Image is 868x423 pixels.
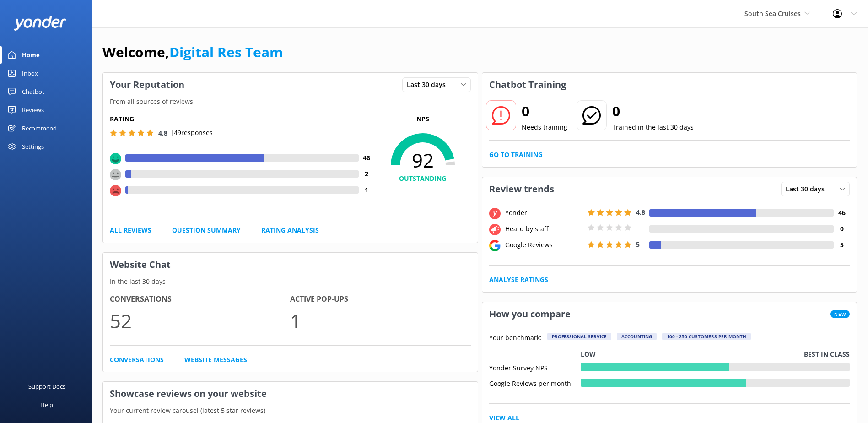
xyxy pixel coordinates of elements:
[40,396,53,414] div: Help
[22,137,44,156] div: Settings
[547,333,611,340] div: Professional Service
[110,305,290,336] p: 52
[834,224,850,234] h4: 0
[830,310,850,318] span: New
[359,169,375,179] h4: 2
[110,355,164,365] a: Conversations
[612,100,694,122] h2: 0
[110,225,151,235] a: All Reviews
[786,184,830,194] span: Last 30 days
[662,333,751,340] div: 100 - 250 customers per month
[103,253,478,277] h3: Website Chat
[103,382,478,406] h3: Showcase reviews on your website
[110,293,290,305] h4: Conversations
[482,177,561,201] h3: Review trends
[612,122,694,132] p: Trained in the last 30 days
[375,149,471,172] span: 92
[22,46,40,64] div: Home
[636,240,640,249] span: 5
[489,363,581,371] div: Yonder Survey NPS
[261,225,319,235] a: Rating Analysis
[359,185,375,195] h4: 1
[22,119,57,137] div: Recommend
[489,413,519,423] a: View All
[375,174,471,184] h4: OUTSTANDING
[522,122,567,132] p: Needs training
[22,64,38,82] div: Inbox
[804,349,850,359] p: Best in class
[834,208,850,218] h4: 46
[359,153,375,163] h4: 46
[102,41,283,63] h1: Welcome,
[482,302,577,326] h3: How you compare
[503,208,585,218] div: Yonder
[407,80,451,90] span: Last 30 days
[103,406,478,416] p: Your current review carousel (latest 5 star reviews)
[184,355,247,365] a: Website Messages
[22,82,44,101] div: Chatbot
[503,224,585,234] div: Heard by staff
[169,43,283,61] a: Digital Res Team
[834,240,850,250] h4: 5
[489,150,543,160] a: Go to Training
[103,97,478,107] p: From all sources of reviews
[170,128,213,138] p: | 49 responses
[172,225,241,235] a: Question Summary
[636,208,645,217] span: 4.8
[110,114,375,124] h5: Rating
[581,349,596,359] p: Low
[489,333,542,344] p: Your benchmark:
[522,100,567,122] h2: 0
[290,305,470,336] p: 1
[617,333,657,340] div: Accounting
[503,240,585,250] div: Google Reviews
[14,16,66,31] img: yonder-white-logo.png
[22,101,44,119] div: Reviews
[744,9,801,18] span: South Sea Cruises
[375,114,471,124] p: NPS
[103,277,478,287] p: In the last 30 days
[489,379,581,387] div: Google Reviews per month
[103,73,191,97] h3: Your Reputation
[290,293,470,305] h4: Active Pop-ups
[482,73,573,97] h3: Chatbot Training
[28,377,65,396] div: Support Docs
[489,275,548,285] a: Analyse Ratings
[158,129,167,137] span: 4.8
